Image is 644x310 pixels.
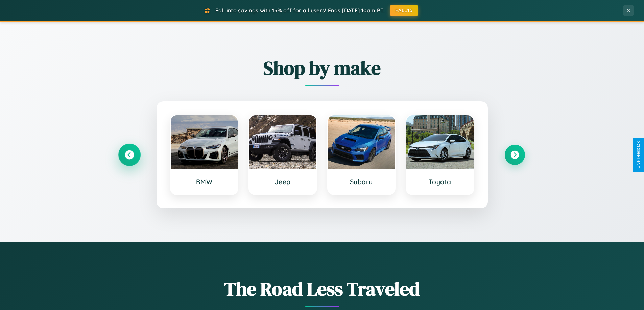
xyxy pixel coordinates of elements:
h3: Jeep [256,178,310,186]
span: Fall into savings with 15% off for all users! Ends [DATE] 10am PT. [215,7,385,14]
h2: Shop by make [119,55,525,81]
h3: Toyota [413,178,467,186]
h3: BMW [177,178,231,186]
div: Give Feedback [636,141,641,169]
h1: The Road Less Traveled [119,276,525,302]
h3: Subaru [335,178,388,186]
button: FALL15 [390,5,418,16]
